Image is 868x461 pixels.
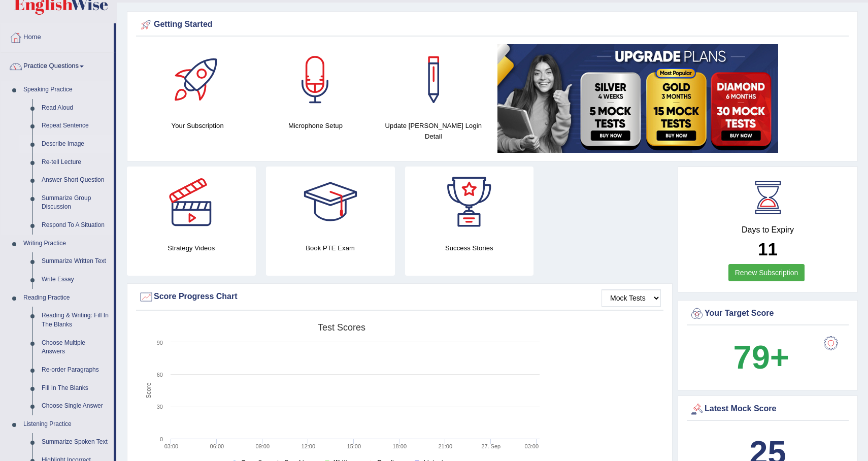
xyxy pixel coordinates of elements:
[438,443,452,449] text: 21:00
[497,44,778,153] img: small5.jpg
[37,271,114,289] a: Write Essay
[37,379,114,398] a: Fill In The Blanks
[157,340,163,346] text: 90
[145,382,152,399] tspan: Score
[19,235,114,253] a: Writing Practice
[19,289,114,307] a: Reading Practice
[37,153,114,172] a: Re-tell Lecture
[37,397,114,415] a: Choose Single Answer
[689,402,846,417] div: Latest Mock Score
[157,372,163,378] text: 60
[758,239,778,259] b: 11
[1,52,114,78] a: Practice Questions
[380,120,487,142] h4: Update [PERSON_NAME] Login Detail
[728,264,805,281] a: Renew Subscription
[405,243,534,253] h4: Success Stories
[525,443,539,449] text: 03:00
[139,289,661,305] div: Score Progress Chart
[689,306,846,321] div: Your Target Score
[318,322,365,333] tspan: Test scores
[347,443,361,449] text: 15:00
[733,339,789,376] b: 79+
[37,189,114,216] a: Summarize Group Discussion
[37,252,114,271] a: Summarize Written Text
[256,443,270,449] text: 09:00
[393,443,407,449] text: 18:00
[37,117,114,135] a: Repeat Sentence
[139,17,846,32] div: Getting Started
[1,23,114,49] a: Home
[37,171,114,189] a: Answer Short Question
[37,307,114,334] a: Reading & Writing: Fill In The Blanks
[37,334,114,361] a: Choose Multiple Answers
[37,99,114,117] a: Read Aloud
[37,216,114,235] a: Respond To A Situation
[261,120,369,131] h4: Microphone Setup
[144,120,251,131] h4: Your Subscription
[689,225,846,235] h4: Days to Expiry
[210,443,224,449] text: 06:00
[37,135,114,153] a: Describe Image
[37,433,114,451] a: Summarize Spoken Text
[160,436,163,442] text: 0
[37,361,114,379] a: Re-order Paragraphs
[157,404,163,410] text: 30
[127,243,256,253] h4: Strategy Videos
[164,443,179,449] text: 03:00
[266,243,395,253] h4: Book PTE Exam
[481,443,500,449] tspan: 27. Sep
[19,415,114,434] a: Listening Practice
[302,443,316,449] text: 12:00
[19,81,114,99] a: Speaking Practice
